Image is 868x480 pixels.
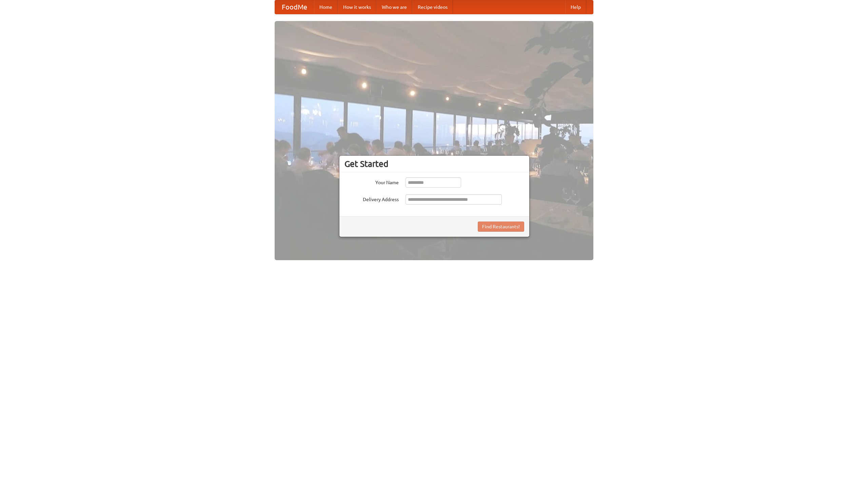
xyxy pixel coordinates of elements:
label: Your Name [344,177,399,186]
button: Find Restaurants! [478,222,524,232]
h3: Get Started [344,159,524,169]
a: FoodMe [275,0,314,14]
a: Help [565,0,586,14]
a: Recipe videos [412,0,453,14]
label: Delivery Address [344,194,399,203]
a: Home [314,0,338,14]
a: How it works [338,0,376,14]
a: Who we are [376,0,412,14]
